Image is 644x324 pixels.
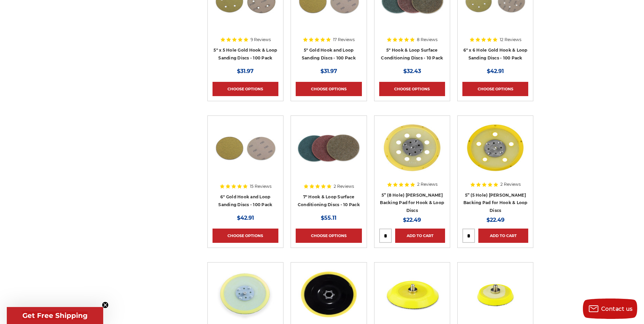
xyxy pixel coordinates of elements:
img: 5” DA Orbital Sander Backing Pad for Hook and Loop Discs [213,267,278,322]
a: 7 inch surface conditioning discs [296,121,362,208]
img: 5” (5 Hole) DA Sander Backing Pad for Hook & Loop Discs [462,121,528,175]
a: Choose Options [213,229,278,243]
a: 5” (5 Hole) DA Sander Backing Pad for Hook & Loop Discs [462,121,528,208]
a: Add to Cart [395,229,445,243]
img: 7 inch surface conditioning discs [296,121,362,175]
a: Choose Options [462,82,528,96]
a: 5” (8 Hole) [PERSON_NAME] Backing Pad for Hook & Loop Discs [380,193,444,213]
a: Add to Cart [478,229,528,243]
span: Get Free Shipping [22,311,88,320]
img: 2-inch hook and loop backing pad with a durable M6 threaded spindle [462,267,528,322]
span: $32.43 [403,68,421,74]
a: 5” (5 Hole) [PERSON_NAME] Backing Pad for Hook & Loop Discs [463,193,528,213]
span: $22.49 [403,217,421,223]
span: $31.97 [237,68,254,74]
a: Choose Options [296,82,362,96]
span: $42.91 [237,215,254,221]
span: Contact us [601,306,633,312]
div: Get Free ShippingClose teaser [7,307,103,324]
button: Close teaser [102,302,109,308]
span: $42.91 [487,68,504,74]
a: 6" inch hook & loop disc [213,121,278,208]
a: 5” (8 Hole) DA Sander Backing Pad for Hook & Loop Discs [379,121,445,208]
button: Contact us [583,299,637,319]
img: 5” (8 Hole) DA Sander Backing Pad for Hook & Loop Discs [379,121,445,175]
img: 5" x 5/8"-11 Back-Up Pad for Hook & Loop SC Discs [296,267,362,322]
img: 3-Inch Hook & Loop Backing Pad with M6 Threaded Spindle from Empire Abrasives, to use with abrasi... [379,267,445,322]
a: Choose Options [296,229,362,243]
span: $55.11 [321,215,336,221]
a: Choose Options [213,82,278,96]
span: $22.49 [486,217,504,223]
a: Choose Options [379,82,445,96]
img: 6" inch hook & loop disc [213,121,278,175]
span: $31.97 [320,68,337,74]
